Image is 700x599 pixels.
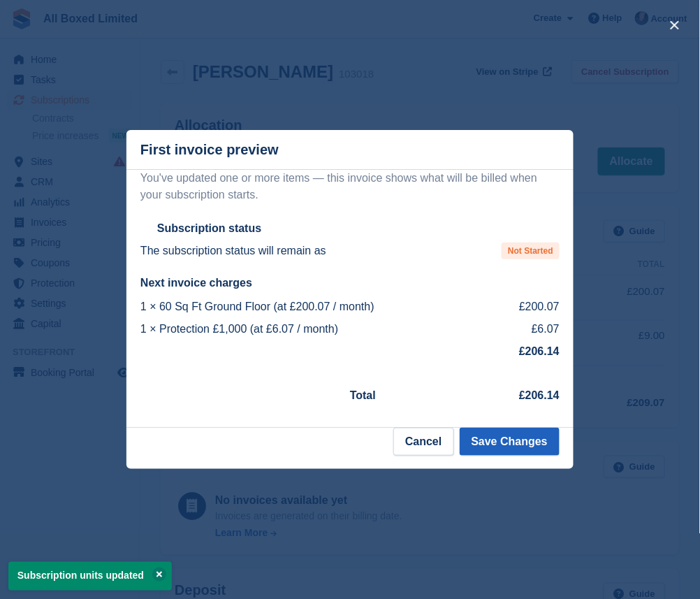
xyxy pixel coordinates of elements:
[140,296,498,318] td: 1 × 60 Sq Ft Ground Floor (at £200.07 / month)
[498,318,560,340] td: £6.07
[8,562,172,591] p: Subscription units updated
[393,428,453,456] button: Cancel
[140,243,326,259] p: The subscription status will remain as
[350,389,376,401] strong: Total
[140,276,560,290] h2: Next invoice charges
[664,14,686,36] button: close
[460,428,560,456] button: Save Changes
[157,222,261,236] h2: Subscription status
[140,318,498,340] td: 1 × Protection £1,000 (at £6.07 / month)
[519,345,560,357] strong: £206.14
[140,170,560,203] p: You've updated one or more items — this invoice shows what will be billed when your subscription ...
[519,389,560,401] strong: £206.14
[140,142,279,158] p: First invoice preview
[498,296,560,318] td: £200.07
[502,243,560,259] span: Not Started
